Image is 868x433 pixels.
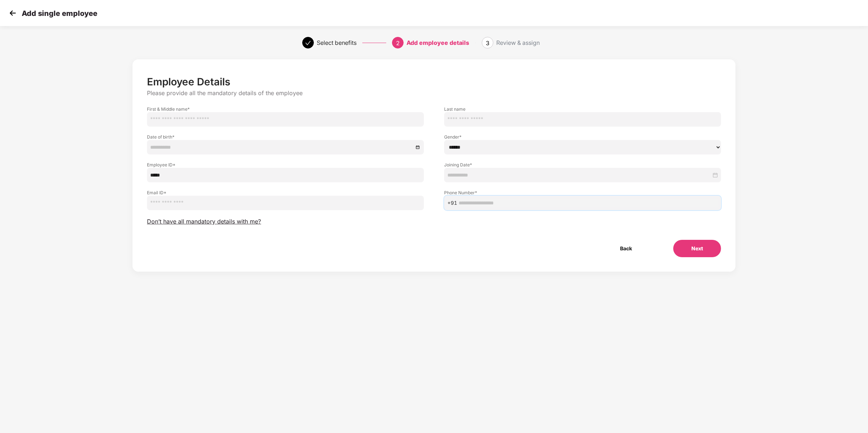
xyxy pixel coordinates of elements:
label: Date of birth [147,134,424,140]
label: Employee ID [147,162,424,168]
label: Phone Number [444,190,721,196]
button: Back [602,240,650,257]
div: Select benefits [317,37,357,48]
label: Last name [444,106,721,112]
div: Add employee details [406,37,469,48]
img: svg+xml;base64,PHN2ZyB4bWxucz0iaHR0cDovL3d3dy53My5vcmcvMjAwMC9zdmciIHdpZHRoPSIzMCIgaGVpZ2h0PSIzMC... [7,8,18,18]
span: Don’t have all mandatory details with me? [147,218,261,225]
p: Please provide all the mandatory details of the employee [147,89,721,97]
span: +91 [447,199,457,207]
label: First & Middle name [147,106,424,112]
p: Add single employee [22,9,97,18]
span: 2 [396,39,400,47]
p: Employee Details [147,76,721,88]
span: 3 [486,39,489,47]
div: Review & assign [496,37,540,48]
label: Joining Date [444,162,721,168]
label: Gender [444,134,721,140]
button: Next [673,240,721,257]
label: Email ID [147,190,424,196]
span: check [305,40,311,46]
